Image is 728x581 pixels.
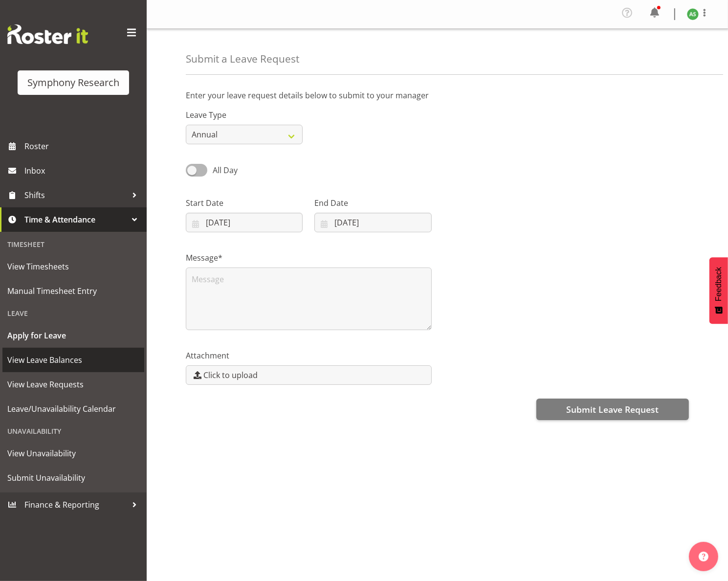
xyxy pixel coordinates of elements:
span: Finance & Reporting [24,497,127,512]
span: View Timesheets [7,259,139,274]
span: All Day [213,165,238,176]
label: Message* [186,252,432,264]
span: Roster [24,139,142,154]
a: View Leave Requests [2,372,144,397]
span: Submit Unavailability [7,470,139,485]
div: Timesheet [2,234,144,254]
span: Leave/Unavailability Calendar [7,402,139,416]
button: Feedback - Show survey [709,257,728,324]
img: help-xxl-2.png [699,552,708,561]
span: Feedback [714,267,723,301]
span: Manual Timesheet Entry [7,284,139,298]
img: ange-steiger11422.jpg [687,8,699,20]
span: View Unavailability [7,446,139,461]
div: Unavailability [2,421,144,441]
label: End Date [314,197,431,209]
div: Symphony Research [27,75,119,90]
span: View Leave Requests [7,377,139,392]
a: View Timesheets [2,254,144,279]
label: Leave Type [186,109,303,121]
span: Submit Leave Request [566,403,659,416]
a: Submit Unavailability [2,466,144,490]
a: View Unavailability [2,441,144,466]
span: Inbox [24,163,142,178]
input: Click to select... [186,213,303,232]
img: Rosterit website logo [7,24,88,44]
div: Leave [2,303,144,323]
h4: Submit a Leave Request [186,53,299,65]
span: Apply for Leave [7,328,139,343]
label: Attachment [186,350,432,361]
span: Click to upload [203,369,258,381]
span: Time & Attendance [24,212,127,227]
label: Start Date [186,197,303,209]
p: Enter your leave request details below to submit to your manager [186,89,689,101]
a: Manual Timesheet Entry [2,279,144,303]
span: Shifts [24,188,127,202]
span: View Leave Balances [7,353,139,367]
button: Submit Leave Request [536,399,689,420]
a: View Leave Balances [2,348,144,372]
input: Click to select... [314,213,431,232]
a: Leave/Unavailability Calendar [2,397,144,421]
a: Apply for Leave [2,323,144,348]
